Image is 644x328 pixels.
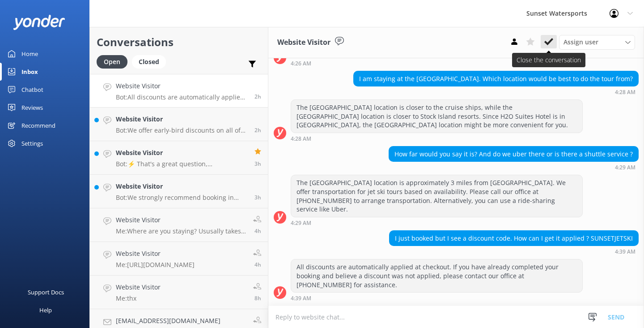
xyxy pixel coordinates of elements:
div: The [GEOGRAPHIC_DATA] location is approximately 3 miles from [GEOGRAPHIC_DATA]. We offer transpor... [291,175,582,216]
div: Closed [132,55,166,69]
h2: Conversations [97,34,261,51]
a: Website VisitorBot:All discounts are automatically applied at checkout. If you have already compl... [90,74,268,108]
a: Website VisitorMe:thx8h [90,276,268,309]
div: 04:26pm 14-Aug-2025 (UTC -05:00) America/Cancun [291,60,583,66]
a: Website VisitorMe:Where are you staying? Ususally takes 30-45 mins.4h [90,208,268,242]
p: Bot: We strongly recommend booking in advance as our tours are known to sell out, especially this... [116,194,248,202]
span: 03:57pm 14-Aug-2025 (UTC -05:00) America/Cancun [254,126,261,134]
span: 02:55pm 14-Aug-2025 (UTC -05:00) America/Cancun [254,227,261,235]
h4: Website Visitor [116,215,246,225]
a: Closed [132,56,170,66]
div: 04:39pm 14-Aug-2025 (UTC -05:00) America/Cancun [291,295,583,301]
div: I just booked but I see a discount code. How can I get it applied ? SUNSETJETSKI [390,231,638,246]
div: Settings [21,134,43,152]
h4: [EMAIL_ADDRESS][DOMAIN_NAME] [116,316,220,326]
p: Bot: We offer early-bird discounts on all of our morning trips. When you book direct, we guarante... [116,126,248,134]
img: yonder-white-logo.png [13,15,65,30]
a: Website VisitorMe:[URL][DOMAIN_NAME]4h [90,242,268,276]
span: 03:24pm 14-Aug-2025 (UTC -05:00) America/Cancun [254,194,261,201]
h4: Website Visitor [116,114,248,124]
h3: Website Visitor [277,37,330,48]
div: All discounts are automatically applied at checkout. If you have already completed your booking a... [291,259,582,292]
p: Me: thx [116,294,161,302]
p: Bot: All discounts are automatically applied at checkout. If you have already completed your book... [116,93,248,101]
div: Inbox [21,63,38,81]
div: Help [39,301,52,319]
div: I am staying at the [GEOGRAPHIC_DATA]. Which location would be best to do the tour from? [354,71,638,86]
strong: 4:28 AM [615,90,636,95]
span: 02:23pm 14-Aug-2025 (UTC -05:00) America/Cancun [254,261,261,268]
div: Recommend [21,117,55,134]
a: Open [97,56,132,66]
span: 10:48am 14-Aug-2025 (UTC -05:00) America/Cancun [254,294,261,302]
div: Open [97,55,127,69]
div: 04:28pm 14-Aug-2025 (UTC -05:00) America/Cancun [291,135,583,142]
div: Assign User [559,35,635,49]
strong: 4:39 AM [615,249,636,255]
div: 04:29pm 14-Aug-2025 (UTC -05:00) America/Cancun [389,164,639,170]
div: Support Docs [28,283,64,301]
h4: Website Visitor [116,181,248,191]
div: 04:29pm 14-Aug-2025 (UTC -05:00) America/Cancun [291,220,583,226]
a: Website VisitorBot:⚡ That's a great question, unfortunately I do not know the answer. I'm going t... [90,141,268,175]
div: 04:39pm 14-Aug-2025 (UTC -05:00) America/Cancun [389,248,639,255]
span: 04:39pm 14-Aug-2025 (UTC -05:00) America/Cancun [254,93,261,100]
h4: Website Visitor [116,249,195,259]
div: 04:28pm 14-Aug-2025 (UTC -05:00) America/Cancun [353,89,639,95]
div: How far would you say it is? And do we uber there or is there a shuttle service ? [389,147,638,162]
a: Website VisitorBot:We strongly recommend booking in advance as our tours are known to sell out, e... [90,175,268,208]
strong: 4:29 AM [615,165,636,170]
div: Reviews [21,99,43,117]
div: Chatbot [21,81,43,99]
h4: Website Visitor [116,81,248,91]
strong: 4:28 AM [291,136,311,142]
h4: Website Visitor [116,148,248,158]
div: The [GEOGRAPHIC_DATA] location is closer to the cruise ships, while the [GEOGRAPHIC_DATA] locatio... [291,100,582,133]
span: 03:51pm 14-Aug-2025 (UTC -05:00) America/Cancun [254,160,261,168]
p: Me: [URL][DOMAIN_NAME] [116,261,195,269]
strong: 4:39 AM [291,296,311,301]
div: Home [21,45,38,63]
h4: Website Visitor [116,282,161,292]
strong: 4:26 AM [291,61,311,66]
span: Assign user [563,37,598,47]
p: Me: Where are you staying? Ususally takes 30-45 mins. [116,227,246,235]
strong: 4:29 AM [291,220,311,226]
a: Website VisitorBot:We offer early-bird discounts on all of our morning trips. When you book direc... [90,108,268,141]
p: Bot: ⚡ That's a great question, unfortunately I do not know the answer. I'm going to reach out to... [116,160,248,168]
